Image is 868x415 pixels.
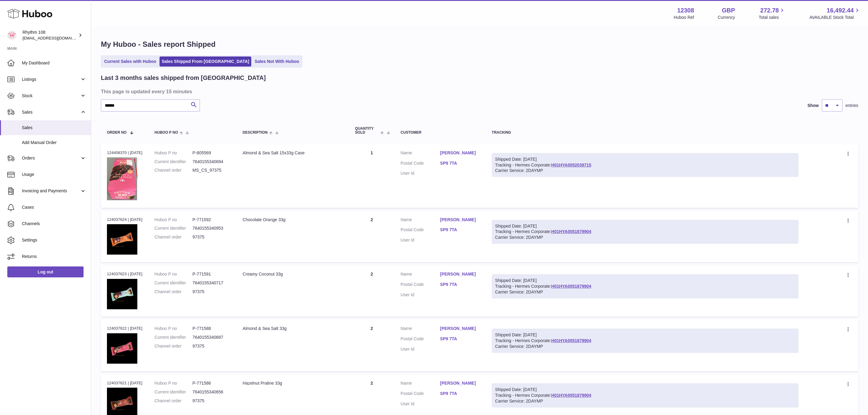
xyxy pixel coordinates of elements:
[401,401,440,407] dt: User Id
[551,229,591,234] a: H01HYA0051879904
[22,36,89,40] span: [EMAIL_ADDRESS][DOMAIN_NAME]
[718,15,735,20] div: Currency
[107,217,142,222] div: 124037624 | [DATE]
[809,6,861,20] a: 16,492.44 AVAILABLE Stock Total
[495,398,795,404] div: Carrier Service: 2DAYMP
[155,225,193,231] dt: Current identifier
[551,163,591,167] a: H01HYA0052039715
[551,338,591,343] a: H01HYA0051879904
[243,217,343,223] div: Chocolate Orange 33g
[107,333,137,364] img: 123081684745648.jpg
[193,167,231,173] dd: MS_CS_97375
[495,289,795,295] div: Carrier Service: 2DAYMP
[349,144,395,208] td: 1
[193,398,231,404] dd: 97375
[808,103,819,108] label: Show
[551,284,591,289] a: H01HYA0051879904
[155,271,193,277] dt: Huboo P no
[440,380,480,386] a: [PERSON_NAME]
[22,29,77,41] div: Rhythm 108
[155,289,193,295] dt: Channel order
[349,265,395,317] td: 2
[22,93,80,99] span: Stock
[401,237,440,243] dt: User Id
[155,167,193,173] dt: Channel order
[495,168,795,173] div: Carrier Service: 2DAYMP
[440,271,480,277] a: [PERSON_NAME]
[22,60,86,66] span: My Dashboard
[107,279,137,309] img: 123081684745583.jpg
[101,39,858,49] h1: My Huboo - Sales report Shipped
[401,380,440,388] dt: Name
[193,271,231,277] dd: P-771591
[401,326,440,333] dt: Name
[193,217,231,223] dd: P-771592
[7,266,84,277] a: Log out
[252,57,301,67] a: Sales Not With Huboo
[243,131,268,135] span: Description
[155,389,193,395] dt: Current identifier
[22,204,86,210] span: Cases
[193,234,231,240] dd: 97375
[401,391,440,398] dt: Postal Code
[22,254,86,259] span: Returns
[492,153,798,177] div: Tracking - Hermes Corporate:
[355,127,379,135] span: Quantity Sold
[160,57,251,67] a: Sales Shipped From [GEOGRAPHIC_DATA]
[155,234,193,240] dt: Channel order
[155,326,193,331] dt: Huboo P no
[349,320,395,371] td: 2
[809,15,861,20] span: AVAILABLE Stock Total
[102,57,158,67] a: Current Sales with Huboo
[401,292,440,298] dt: User Id
[401,217,440,224] dt: Name
[193,334,231,340] dd: 7640155340687
[722,6,735,15] strong: GBP
[243,326,343,331] div: Almond & Sea Salt 33g
[495,223,795,229] div: Shipped Date: [DATE]
[193,343,231,349] dd: 97375
[401,271,440,279] dt: Name
[495,156,795,162] div: Shipped Date: [DATE]
[760,6,779,15] span: 272.78
[551,393,591,398] a: H01HYA0051879904
[440,391,480,396] a: SP9 7TA
[401,160,440,168] dt: Postal Code
[401,170,440,176] dt: User Id
[495,344,795,349] div: Carrier Service: 2DAYMP
[495,235,795,240] div: Carrier Service: 2DAYMP
[22,237,86,243] span: Settings
[674,15,694,20] div: Huboo Ref
[492,329,798,353] div: Tracking - Hermes Corporate:
[22,109,80,115] span: Sales
[107,131,127,135] span: Order No
[440,282,480,287] a: SP9 7TA
[492,274,798,298] div: Tracking - Hermes Corporate:
[492,383,798,407] div: Tracking - Hermes Corporate:
[401,150,440,157] dt: Name
[243,380,343,386] div: Hazelnut Praline 33g
[401,336,440,343] dt: Postal Code
[401,346,440,352] dt: User Id
[193,380,231,386] dd: P-771586
[7,31,16,40] img: orders@rhythm108.com
[349,211,395,262] td: 2
[193,289,231,295] dd: 97375
[440,150,480,156] a: [PERSON_NAME]
[155,334,193,340] dt: Current identifier
[677,6,694,15] strong: 12308
[155,343,193,349] dt: Channel order
[440,326,480,331] a: [PERSON_NAME]
[759,6,786,20] a: 272.78 Total sales
[401,227,440,234] dt: Postal Code
[759,15,786,20] span: Total sales
[107,380,142,386] div: 124037621 | [DATE]
[22,172,86,177] span: Usage
[495,332,795,338] div: Shipped Date: [DATE]
[440,227,480,233] a: SP9 7TA
[495,387,795,393] div: Shipped Date: [DATE]
[495,278,795,283] div: Shipped Date: [DATE]
[193,150,231,156] dd: P-805569
[401,282,440,289] dt: Postal Code
[155,131,178,135] span: Huboo P no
